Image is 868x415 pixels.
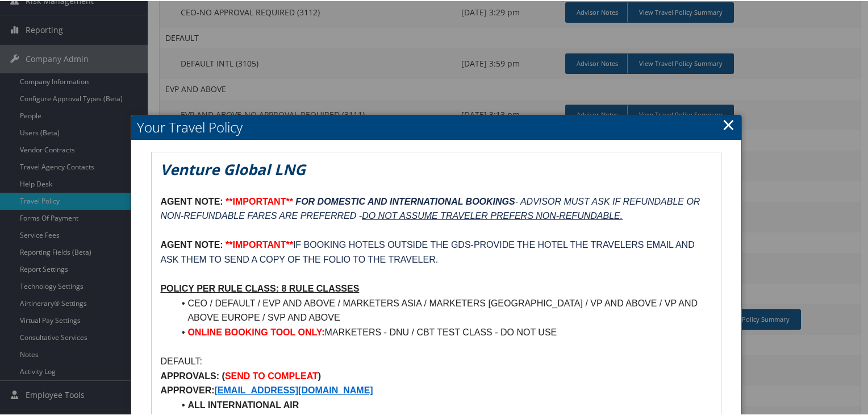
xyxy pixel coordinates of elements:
strong: AGENT NOTE: [160,196,223,205]
span: IF BOOKING HOTELS OUTSIDE THE GDS-PROVIDE THE HOTEL THE TRAVELERS EMAIL AND ASK THEM TO SEND A CO... [160,239,696,263]
h2: Your Travel Policy [131,114,741,139]
em: FOR DOMESTIC AND INTERNATIONAL BOOKINGS [295,196,515,205]
em: Venture Global LNG [160,158,306,179]
u: POLICY PER RULE CLASS: 8 RULE CLASSES [160,283,359,292]
u: DO NOT ASSUME TRAVELER PREFERS NON-REFUNDABLE. [362,210,623,219]
strong: ONLINE BOOKING TOOL ONLY: [187,326,324,336]
strong: APPROVALS: [160,370,219,380]
strong: APPROVER: [160,384,214,394]
strong: SEND TO COMPLEAT [225,370,318,380]
strong: AGENT NOTE: [160,239,223,248]
a: Close [722,112,735,135]
strong: ALL INTERNATIONAL AIR [187,399,299,409]
li: CEO / DEFAULT / EVP AND ABOVE / MARKETERS ASIA / MARKETERS [GEOGRAPHIC_DATA] / VP AND ABOVE / VP ... [174,295,712,324]
p: DEFAULT: [160,353,712,368]
strong: ) [318,370,321,380]
strong: ( [222,370,225,380]
li: MARKETERS - DNU / CBT TEST CLASS - DO NOT USE [174,324,712,339]
a: [EMAIL_ADDRESS][DOMAIN_NAME] [215,384,373,394]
